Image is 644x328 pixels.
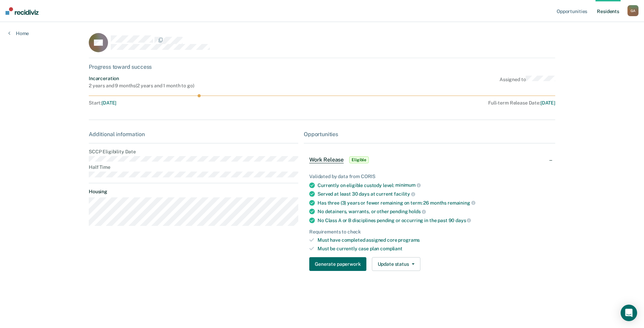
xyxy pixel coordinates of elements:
div: Progress toward success [89,64,555,70]
div: Served at least 30 days at current [318,191,550,197]
div: 2 years and 9 months ( 2 years and 1 month to go ) [89,83,194,89]
a: Home [8,30,29,36]
div: Opportunities [304,131,555,138]
div: G A [627,5,638,16]
div: Currently on eligible custody level: [318,182,550,188]
span: programs [398,237,420,243]
span: [DATE] [101,100,116,106]
img: Recidiviz [6,7,39,15]
button: Update status [372,257,420,271]
div: No detainers, warrants, or other pending [318,208,550,215]
div: Assigned to [500,76,555,89]
span: [DATE] [540,100,555,106]
div: Must be currently case plan [318,246,550,252]
div: Work ReleaseEligible [304,149,555,171]
dt: SCCP Eligibility Date [89,149,298,155]
span: Work Release [309,156,344,163]
div: Open Intercom Messenger [621,305,637,321]
div: Validated by data from CORIS [309,174,550,179]
a: Navigate to form link [309,257,369,271]
div: Start : [89,100,301,106]
dt: Housing [89,189,298,195]
div: Additional information [89,131,298,138]
span: compliant [380,246,402,251]
button: GA [627,5,638,16]
span: days [455,218,471,223]
div: Full-term Release Date : [304,100,555,106]
span: Eligible [349,156,369,163]
span: remaining [448,200,475,206]
div: No Class A or B disciplines pending or occurring in the past 90 [318,217,550,223]
div: Requirements to check [309,229,550,235]
span: facility [394,191,415,197]
div: Must have completed assigned core [318,237,550,243]
div: Incarceration [89,76,194,81]
span: minimum [395,182,421,188]
div: Has three (3) years or fewer remaining on term: 26 months [318,200,550,206]
span: holds [409,209,426,214]
button: Generate paperwork [309,257,366,271]
dt: Half Time [89,164,298,170]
